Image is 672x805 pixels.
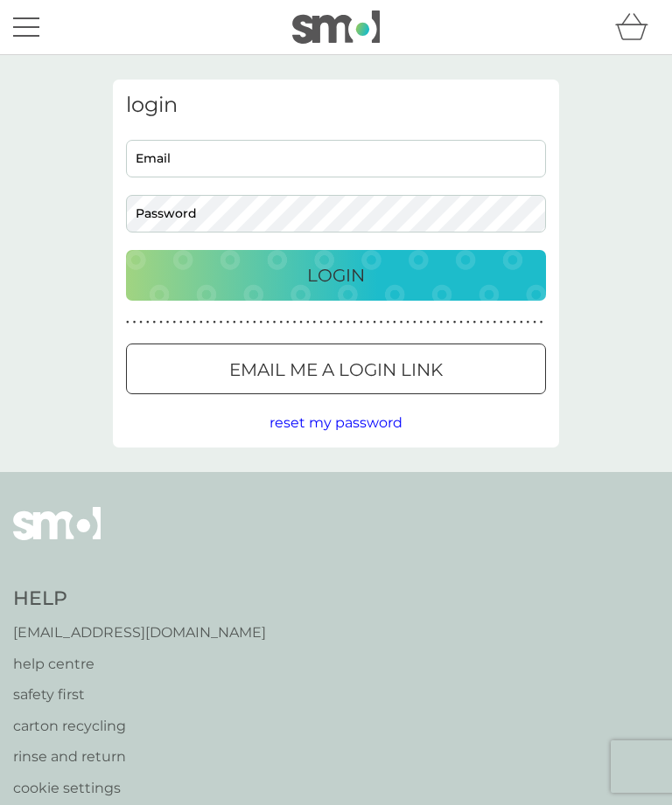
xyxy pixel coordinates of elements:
p: ● [540,318,543,327]
p: ● [273,318,276,327]
p: ● [246,318,249,327]
button: reset my password [269,412,402,434]
p: ● [172,318,176,327]
p: ● [439,318,443,327]
p: ● [126,318,129,327]
p: ● [266,318,269,327]
p: ● [313,318,317,327]
div: basket [615,10,659,45]
a: safety first [13,684,266,706]
p: ● [466,318,470,327]
p: ● [166,318,170,327]
p: ● [253,318,256,327]
button: Login [126,250,546,301]
p: ● [493,318,496,327]
p: ● [319,318,323,327]
button: Email me a login link [126,344,546,394]
p: ● [360,318,363,327]
p: ● [520,318,523,327]
p: ● [353,318,356,327]
p: ● [500,318,503,327]
p: ● [367,318,370,327]
p: ● [420,318,423,327]
p: ● [513,318,516,327]
p: ● [339,318,343,327]
a: cookie settings [13,777,266,800]
p: ● [206,318,210,327]
p: ● [139,318,143,327]
p: ● [433,318,437,327]
p: ● [226,318,229,327]
p: ● [380,318,383,327]
p: ● [373,318,376,327]
p: ● [279,318,283,327]
p: ● [286,318,290,327]
button: menu [13,10,39,44]
p: ● [199,318,203,327]
p: ● [293,318,297,327]
span: reset my password [269,414,402,431]
p: ● [146,318,150,327]
p: ● [527,318,530,327]
p: ● [533,318,536,327]
a: carton recycling [13,715,266,738]
p: ● [426,318,430,327]
a: help centre [13,653,266,676]
a: [EMAIL_ADDRESS][DOMAIN_NAME] [13,621,266,644]
p: ● [306,318,310,327]
p: ● [213,318,216,327]
p: ● [299,318,303,327]
p: ● [473,318,477,327]
p: Login [307,261,365,289]
h3: login [126,93,546,118]
p: ● [486,318,490,327]
p: ● [192,318,196,327]
p: ● [260,318,263,327]
p: ● [332,318,336,327]
p: ● [400,318,403,327]
img: smol [13,507,101,566]
p: ● [453,318,457,327]
p: Email me a login link [229,356,443,384]
p: ● [179,318,183,327]
p: ● [220,318,223,327]
p: ● [240,318,243,327]
p: ● [393,318,396,327]
p: ● [326,318,330,327]
a: rinse and return [13,746,266,768]
p: ● [133,318,136,327]
img: smol [292,10,380,44]
p: ● [406,318,409,327]
p: ● [459,318,463,327]
p: ● [186,318,190,327]
p: ● [386,318,389,327]
p: ● [159,318,163,327]
p: ● [479,318,483,327]
p: ● [346,318,350,327]
p: ● [233,318,236,327]
p: ● [413,318,416,327]
h4: Help [13,586,266,613]
p: ● [446,318,450,327]
p: ● [507,318,510,327]
p: ● [153,318,157,327]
